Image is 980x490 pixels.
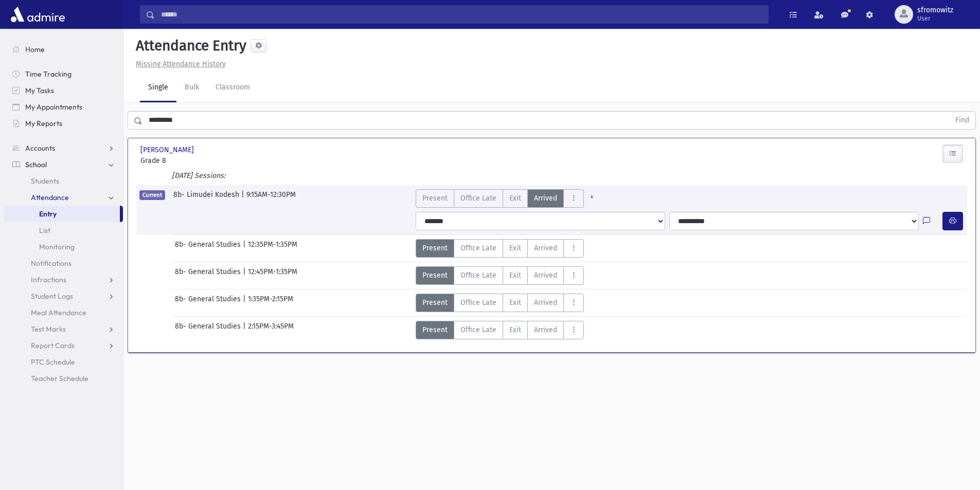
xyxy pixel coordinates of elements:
a: Entry [4,206,120,222]
a: Students [4,173,123,189]
div: AttTypes [416,239,584,258]
span: Test Marks [31,324,66,334]
span: Time Tracking [25,69,72,79]
span: 9:15AM-12:30PM [246,189,296,208]
span: Office Late [460,270,496,281]
span: Present [422,270,448,281]
span: Accounts [25,143,55,153]
span: Office Late [460,243,496,253]
span: Present [422,297,448,308]
a: Home [4,41,123,58]
div: AttTypes [416,321,584,339]
a: School [4,156,123,173]
span: Arrived [534,297,557,308]
a: My Reports [4,115,123,132]
span: Grade 8 [140,155,269,166]
input: Search [155,5,768,24]
span: PTC Schedule [31,357,75,367]
span: Current [139,190,165,200]
span: | [243,294,248,312]
a: Teacher Schedule [4,370,123,387]
a: Meal Attendance [4,304,123,321]
span: List [39,226,50,235]
span: Infractions [31,275,66,284]
a: Notifications [4,255,123,271]
span: 8b- General Studies [175,239,243,258]
span: Exit [509,243,521,253]
span: Attendance [31,193,69,202]
span: Present [422,243,448,253]
span: 8b- General Studies [175,294,243,312]
span: My Tasks [25,86,54,95]
span: Arrived [534,193,557,204]
a: Attendance [4,189,123,206]
span: Teacher Schedule [31,374,88,383]
a: My Appointments [4,99,123,115]
span: Exit [509,297,521,308]
span: Students [31,176,59,186]
a: Student Logs [4,288,123,304]
span: Meal Attendance [31,308,86,317]
i: [DATE] Sessions: [172,171,225,180]
u: Missing Attendance History [136,60,226,68]
a: Missing Attendance History [132,60,226,68]
span: sfromowitz [917,6,953,14]
span: | [243,321,248,339]
a: Time Tracking [4,66,123,82]
span: | [243,266,248,285]
span: Office Late [460,193,496,204]
span: 8b- General Studies [175,266,243,285]
div: AttTypes [416,294,584,312]
a: Accounts [4,140,123,156]
span: Present [422,193,448,204]
span: 12:45PM-1:35PM [248,266,297,285]
a: Report Cards [4,337,123,354]
span: [PERSON_NAME] [140,144,196,155]
span: Monitoring [39,242,75,251]
span: Home [25,45,45,54]
h5: Attendance Entry [132,37,246,55]
span: 8b- General Studies [175,321,243,339]
button: Find [949,112,975,129]
span: | [241,189,246,208]
span: Report Cards [31,341,75,350]
span: Arrived [534,243,557,253]
span: | [243,239,248,258]
span: Arrived [534,324,557,335]
span: Student Logs [31,292,73,301]
span: 12:35PM-1:35PM [248,239,297,258]
span: 2:15PM-3:45PM [248,321,294,339]
div: AttTypes [416,266,584,285]
span: School [25,160,47,169]
span: 8b- Limudei Kodesh [173,189,241,208]
span: Entry [39,209,57,219]
a: List [4,222,123,239]
span: Arrived [534,270,557,281]
span: Exit [509,324,521,335]
span: Exit [509,193,521,204]
span: Office Late [460,297,496,308]
span: Office Late [460,324,496,335]
a: Infractions [4,271,123,288]
span: Notifications [31,259,72,268]
span: 1:35PM-2:15PM [248,294,293,312]
span: Present [422,324,448,335]
span: My Appointments [25,102,82,112]
span: My Reports [25,119,62,128]
a: Single [140,74,176,102]
div: AttTypes [416,189,600,208]
span: User [917,14,953,23]
a: Bulk [176,74,207,102]
a: Monitoring [4,239,123,255]
img: AdmirePro [8,4,67,25]
a: Classroom [207,74,258,102]
a: PTC Schedule [4,354,123,370]
span: Exit [509,270,521,281]
a: Test Marks [4,321,123,337]
a: My Tasks [4,82,123,99]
